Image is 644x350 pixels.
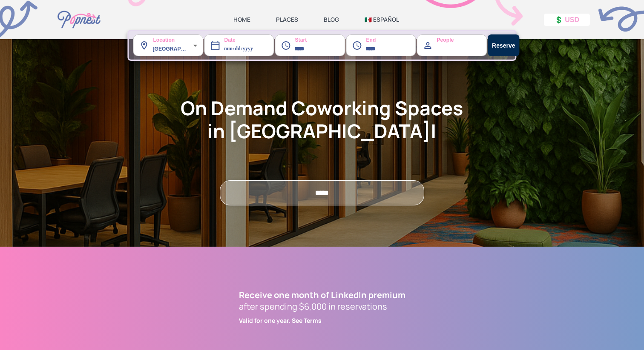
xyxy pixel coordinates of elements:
[281,31,307,44] label: Start
[488,34,520,56] button: Reserve
[352,31,376,44] label: End
[210,31,235,44] label: Date
[239,289,405,301] strong: Receive one month of LinkedIn premium
[276,16,298,23] a: PLACES
[365,16,399,23] a: 🇲🇽 ESPAÑOL
[233,16,250,23] a: HOME
[492,42,515,49] strong: Reserve
[239,301,405,312] div: after spending $6,000 in reservations
[139,31,175,44] label: Location
[152,34,203,56] div: [GEOGRAPHIC_DATA] ([GEOGRAPHIC_DATA], [GEOGRAPHIC_DATA], [GEOGRAPHIC_DATA])
[423,31,454,44] label: People
[239,316,322,324] strong: Valid for one year. See Terms
[544,14,590,26] button: 💲 USD
[324,16,339,23] a: BLOG
[177,97,467,143] strong: On Demand Coworking Spaces in [GEOGRAPHIC_DATA]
